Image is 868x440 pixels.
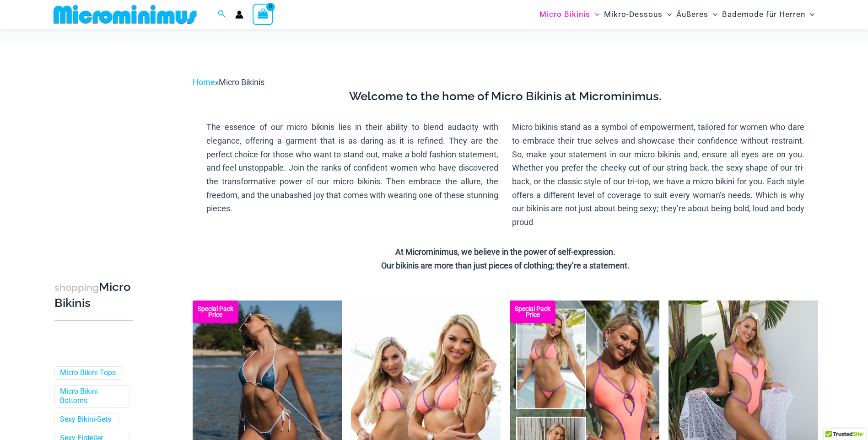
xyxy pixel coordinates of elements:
[193,77,215,87] a: Home
[60,368,116,378] a: Micro Bikini Tops
[219,77,264,87] span: Micro Bikinis
[537,3,602,26] a: Micro BikinisMenu ToggleMenü umschalten
[720,3,817,26] a: Bademode für HerrenMenu ToggleMenü umschalten
[536,1,819,27] nav: Seitennavigation
[206,120,499,215] p: The essence of our micro bikinis lies in their ability to blend audacity with elegance, offering ...
[590,3,599,26] span: Menü umschalten
[676,10,708,19] font: Äußeres
[805,3,814,26] span: Menü umschalten
[395,247,615,257] strong: At Microminimus, we believe in the power of self-expression.
[722,10,805,19] font: Bademode für Herren
[218,9,226,20] a: Link zum Suchsymbol
[54,282,99,293] span: shopping
[60,387,122,406] a: Micro Bikini Bottoms
[602,3,674,26] a: Mikro-DessousMenu ToggleMenü umschalten
[512,120,804,229] p: Micro bikinis stand as a symbol of empowerment, tailored for women who dare to embrace their true...
[604,10,663,19] font: Mikro-Dessous
[235,11,243,19] a: Link zum Kontosymbol
[253,4,274,25] a: Warenkorb anzeigen, leer
[193,77,264,87] span: »
[193,306,238,318] b: Special Pack Price
[60,415,111,424] a: Sexy Bikini-Sets
[674,3,720,26] a: ÄußeresMenu ToggleMenü umschalten
[381,261,630,270] strong: Our bikinis are more than just pieces of clothing; they’re a statement.
[663,3,672,26] span: Menü umschalten
[708,3,717,26] span: Menü umschalten
[54,279,133,311] h3: Micro Bikinis
[510,306,555,318] b: Special Pack Price
[199,89,811,104] h3: Welcome to the home of Micro Bikinis at Microminimus.
[539,10,590,19] font: Micro Bikinis
[50,4,200,25] img: MM SHOP LOGO FLACH
[54,68,137,251] iframe: TrustedSite Certified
